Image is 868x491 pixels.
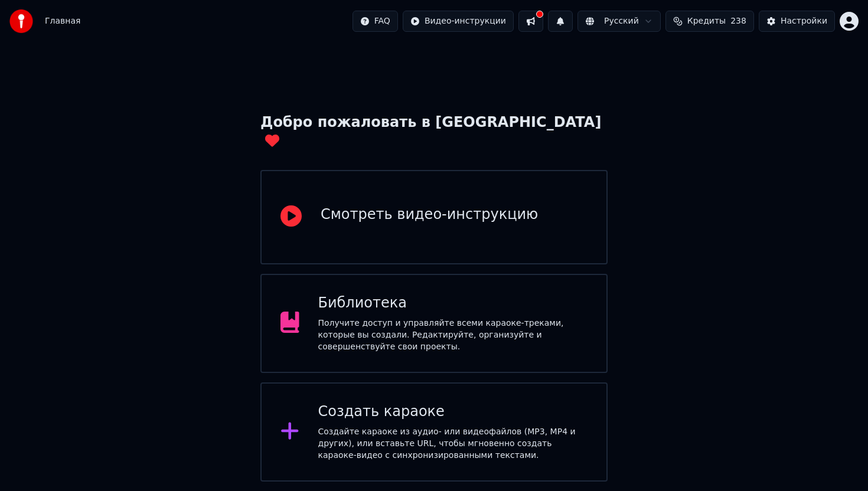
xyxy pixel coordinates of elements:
[730,15,746,27] span: 238
[759,11,835,32] button: Настройки
[9,9,33,33] img: youka
[318,317,588,353] div: Получите доступ и управляйте всеми караоке-треками, которые вы создали. Редактируйте, организуйте...
[318,294,588,313] div: Библиотека
[45,15,80,27] span: Главная
[260,113,608,151] div: Добро пожаловать в [GEOGRAPHIC_DATA]
[687,15,726,27] span: Кредиты
[321,205,538,224] div: Смотреть видео-инструкцию
[318,426,588,461] div: Создайте караоке из аудио- или видеофайлов (MP3, MP4 и других), или вставьте URL, чтобы мгновенно...
[665,11,754,32] button: Кредиты238
[781,15,827,27] div: Настройки
[45,15,80,27] nav: breadcrumb
[318,402,588,421] div: Создать караоке
[353,11,398,32] button: FAQ
[403,11,514,32] button: Видео-инструкции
